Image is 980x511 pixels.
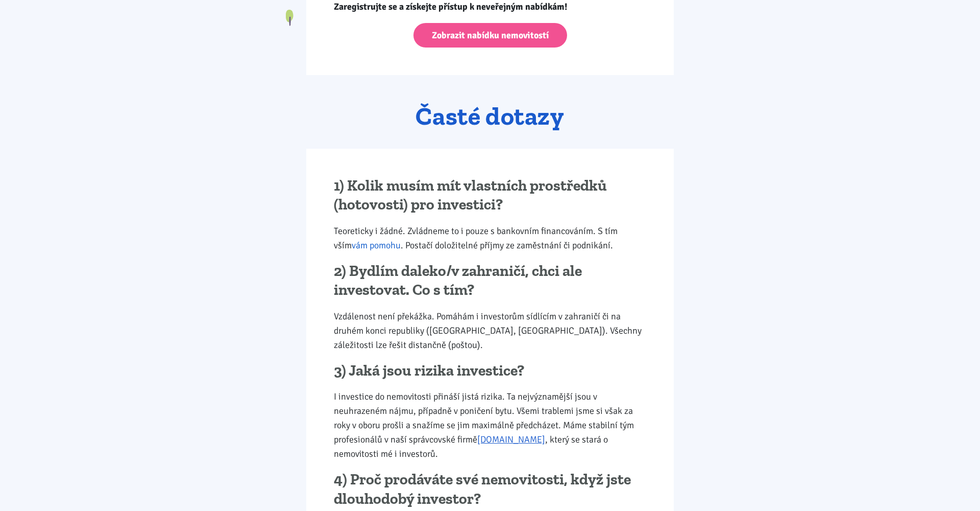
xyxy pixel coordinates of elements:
h2: Časté dotazy [313,103,667,130]
h3: 4) Proč prodáváte své nemovitosti, když jste dlouhodobý investor? [334,470,646,508]
p: Vzdálenost není překážka. Pomáhám i investorům sídlícím v zahraničí či na druhém konci republiky ... [334,309,646,352]
p: I investice do nemovitosti přináší jistá rizika. Ta nejvýznamější jsou v neuhrazeném nájmu, přípa... [334,389,646,461]
a: [DOMAIN_NAME] [477,434,545,445]
a: vám pomohu [352,240,401,251]
h3: 3) Jaká jsou rizika investice? [334,361,646,381]
h3: 2) Bydlím daleko/v zahraničí, chci ale investovat. Co s tím? [334,262,646,300]
p: Teoreticky i žádné. Zvládneme to i pouze s bankovním financováním. S tím vším . Postačí doložitel... [334,224,646,252]
h3: 1) Kolik musím mít vlastních prostředků (hotovosti) pro investici? [334,176,646,215]
a: Zobrazit nabídku nemovitostí [413,23,567,48]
